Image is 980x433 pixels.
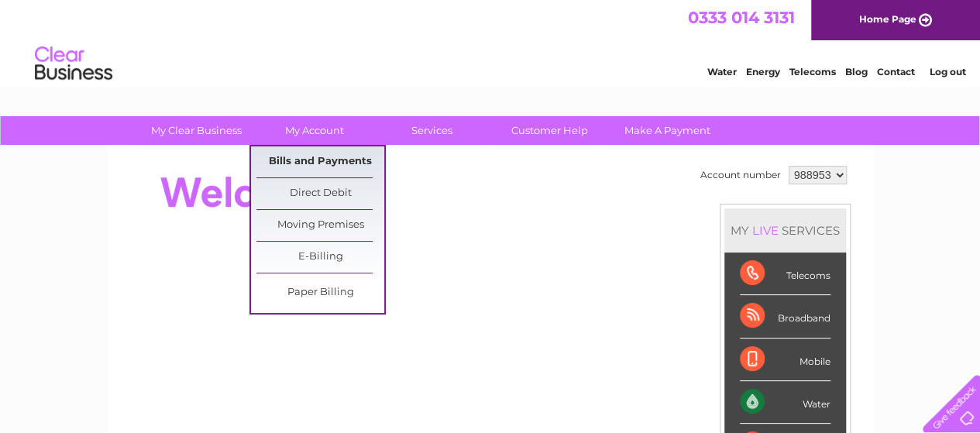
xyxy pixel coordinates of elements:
[256,277,384,308] a: Paper Billing
[740,338,830,381] div: Mobile
[368,116,496,145] a: Services
[603,116,731,145] a: Make A Payment
[688,8,795,27] a: 0333 014 3131
[845,66,868,77] a: Blog
[696,162,785,188] td: Account number
[740,381,830,424] div: Water
[125,9,857,75] div: Clear Business is a trading name of Verastar Limited (registered in [GEOGRAPHIC_DATA] No. 3667643...
[740,253,830,295] div: Telecoms
[256,178,384,209] a: Direct Debit
[749,223,782,238] div: LIVE
[724,208,846,253] div: MY SERVICES
[486,116,614,145] a: Customer Help
[250,116,378,145] a: My Account
[746,66,780,77] a: Energy
[929,66,965,77] a: Log out
[877,66,915,77] a: Contact
[256,242,384,273] a: E-Billing
[256,146,384,177] a: Bills and Payments
[707,66,737,77] a: Water
[789,66,836,77] a: Telecoms
[256,210,384,241] a: Moving Premises
[34,40,113,88] img: logo.png
[740,295,830,338] div: Broadband
[132,116,260,145] a: My Clear Business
